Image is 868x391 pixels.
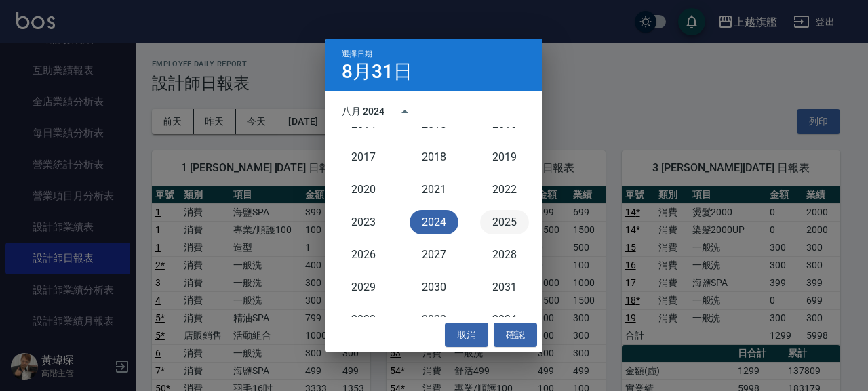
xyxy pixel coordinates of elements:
button: 2027 [410,243,458,267]
button: 2034 [480,308,529,332]
button: 2028 [480,243,529,267]
button: 2023 [339,210,388,234]
button: 2025 [480,210,529,234]
button: 2022 [480,178,529,202]
button: 2024 [410,210,458,234]
button: year view is open, switch to calendar view [389,96,421,128]
span: 選擇日期 [342,49,372,58]
button: 2030 [410,275,458,300]
button: 2019 [480,145,529,169]
h4: 8月31日 [342,64,412,80]
div: 八月 2024 [342,104,384,119]
button: 2018 [410,145,458,169]
button: 2020 [339,178,388,202]
button: 2029 [339,275,388,300]
button: 2031 [480,275,529,300]
button: 取消 [445,323,488,348]
button: 2021 [410,178,458,202]
button: 2032 [339,308,388,332]
button: 2026 [339,243,388,267]
button: 確認 [494,323,537,348]
button: 2033 [410,308,458,332]
button: 2017 [339,145,388,169]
